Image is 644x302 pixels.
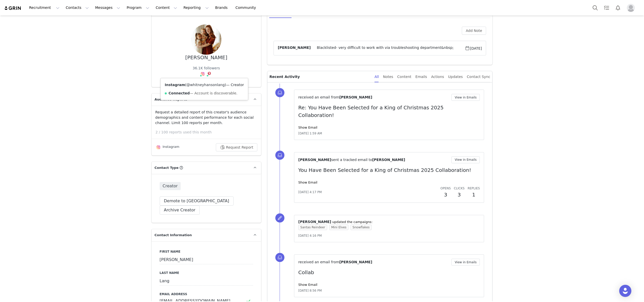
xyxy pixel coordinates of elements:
strong: Instagram [165,83,185,87]
button: Reporting [180,2,212,13]
label: Last Name [160,271,253,275]
span: [PERSON_NAME] [298,158,331,162]
strong: Connected [169,91,190,95]
div: All [375,71,379,83]
div: Emails [416,71,427,83]
button: Request Report [216,143,257,151]
button: Add Note [462,27,486,35]
button: Demote to [GEOGRAPHIC_DATA] [160,196,234,206]
p: Re: You Have Been Selected for a King of Christmas 2025 Collaboration! [298,104,480,119]
div: Notes [383,71,393,83]
span: sent a tracked email to [331,158,372,162]
a: Show Email [298,180,317,184]
span: ( ) [185,83,226,87]
span: [DATE] 8:56 PM [298,288,322,293]
span: [PERSON_NAME] [278,45,311,51]
button: View in Emails [451,94,480,101]
span: [PERSON_NAME] [339,95,372,99]
div: Updates [448,71,463,83]
span: Creator [160,182,181,190]
span: — Creator [226,83,244,87]
span: Santas Reindeer [298,225,327,230]
a: Community [233,2,261,13]
button: Contacts [63,2,92,13]
span: Blacklisted- very difficult to work with via troubleshooting department&nbsp; [311,45,465,51]
div: [PERSON_NAME] [185,55,227,61]
img: instagram.svg [156,145,160,149]
button: View in Emails [451,259,480,266]
button: Program [123,2,152,13]
div: Instagram [155,144,179,150]
a: Show Email [298,126,317,129]
span: received an email from [298,260,339,264]
span: received an email from [298,95,339,99]
button: Recruitment [26,2,63,13]
span: Clicks [454,187,464,190]
span: Opens [441,187,451,190]
span: [DATE] 1:59 AM [298,131,322,136]
span: [PERSON_NAME] [298,220,331,224]
span: Contact Information [155,233,192,238]
div: Content [397,71,411,83]
p: Request a detailed report of this creator's audience demographics and content performance for eac... [155,110,257,126]
button: Archive Creator [160,206,200,215]
a: Brands [212,2,232,13]
div: Open Intercom Messenger [619,285,631,297]
span: Replies [468,187,480,190]
div: Actions [431,71,444,83]
span: Snowflakes [350,225,371,230]
span: [DATE] 4:17 PM [298,190,322,194]
div: Contact Sync [467,71,490,83]
button: Profile [624,4,640,12]
h2: 3 [441,191,451,198]
span: [PERSON_NAME] [372,158,405,162]
img: placeholder-profile.jpg [627,4,635,12]
label: Email Address [160,292,253,296]
span: — Account is discoverable. [190,91,237,95]
img: instagram.svg [201,72,205,76]
span: Audience Reports [155,97,188,102]
a: @whitneyhansonlang [186,83,225,87]
h2: 3 [454,191,464,198]
a: Tasks [601,2,612,13]
span: [DATE] 4:16 PM [298,234,322,237]
p: ⁨ ⁩ updated the campaigns: [298,219,480,225]
button: Content [153,2,180,13]
button: View in Emails [451,156,480,163]
span: Mini Elves [329,225,348,230]
button: Notifications [612,2,624,13]
div: 36.1K followers [193,66,220,71]
button: Search [590,2,601,13]
span: [PERSON_NAME] [339,260,372,264]
span: [DATE] [465,45,482,51]
label: First Name [160,249,253,254]
p: Recent Activity [269,71,370,82]
h2: 1 [468,191,480,198]
img: grin logo [4,6,22,11]
button: Messages [92,2,123,13]
p: 2 / 100 reports used this month [156,130,261,135]
p: Collab [298,269,480,276]
a: Show Email [298,283,317,287]
img: 6a03342d-30e3-4479-ac0a-7b2874e8d85c.jpg [191,24,221,55]
span: Contact Type [155,165,179,170]
p: You Have Been Selected for a King of Christmas 2025 Collaboration! [298,166,480,174]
